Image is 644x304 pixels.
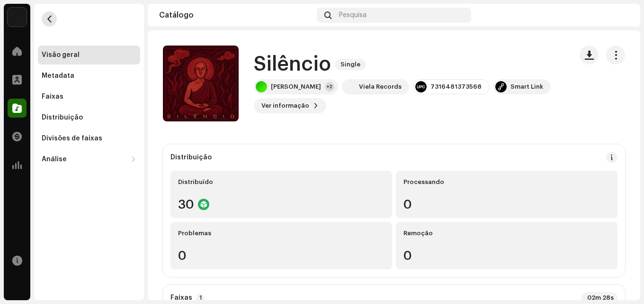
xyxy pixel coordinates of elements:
img: 998f48fe-7aee-45ad-8c5c-3b5070aea93a [614,8,629,23]
button: Ver informação [254,98,326,113]
p-badge: 1 [196,294,205,302]
re-m-nav-dropdown: Análise [38,150,140,169]
div: 02m 28s [581,292,617,304]
div: Distribuição [170,154,212,161]
div: Distribuição [42,114,83,121]
div: Remoção [403,230,610,237]
re-m-nav-item: Divisões de faixas [38,129,140,148]
div: Análise [42,156,67,163]
div: 7316481373568 [430,83,482,91]
div: Metadata [42,72,74,80]
div: +2 [325,82,334,92]
div: Viela Records [359,83,402,91]
div: Processando [403,178,610,186]
h1: Silêncio [254,54,331,75]
div: Problemas [178,230,385,237]
div: Smart Link [510,83,543,91]
img: dd169a3d-e80c-4e53-9b3a-5a16a00571a2 [344,81,355,92]
div: [PERSON_NAME] [271,83,321,91]
re-m-nav-item: Visão geral [38,46,140,64]
div: Faixas [42,93,63,101]
div: Catálogo [159,11,313,19]
re-m-nav-item: Metadata [38,66,140,85]
span: Ver informação [261,96,309,115]
div: Visão geral [42,51,80,59]
span: Pesquisa [339,11,367,19]
div: Distribuído [178,178,385,186]
re-m-nav-item: Faixas [38,87,140,106]
re-m-nav-item: Distribuição [38,108,140,127]
span: Single [335,59,366,70]
img: 730b9dfe-18b5-4111-b483-f30b0c182d82 [8,8,27,27]
strong: Faixas [170,294,192,302]
div: Divisões de faixas [42,135,102,142]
